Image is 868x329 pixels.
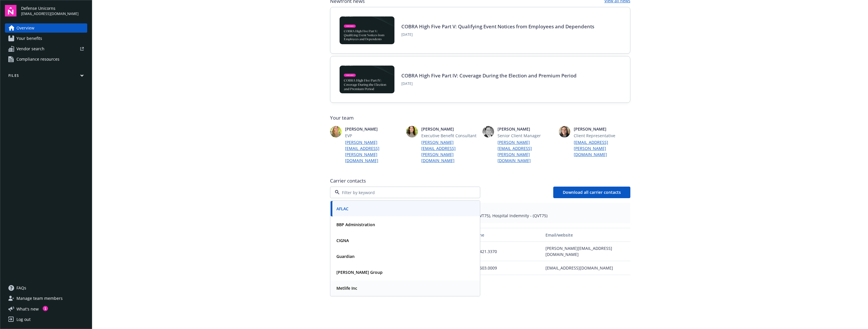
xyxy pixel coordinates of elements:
img: photo [406,126,418,137]
a: COBRA High Five Part V: Qualifying Event Notices from Employees and Dependents [401,23,594,30]
a: [PERSON_NAME][EMAIL_ADDRESS][PERSON_NAME][DOMAIN_NAME] [498,139,554,163]
button: What's new1 [5,306,48,312]
img: navigator-logo.svg [5,5,16,16]
span: Download all carrier contacts [563,189,621,195]
img: photo [483,126,494,137]
a: Compliance resources [5,55,87,64]
a: [PERSON_NAME][EMAIL_ADDRESS][PERSON_NAME][DOMAIN_NAME] [345,139,402,163]
div: Email/website [545,232,628,238]
div: [EMAIL_ADDRESS][DOMAIN_NAME] [543,261,630,275]
a: FAQs [5,283,87,293]
span: [PERSON_NAME] [345,126,402,132]
strong: BBP Administration [336,222,375,227]
span: [EMAIL_ADDRESS][DOMAIN_NAME] [21,11,79,16]
span: [PERSON_NAME] [421,126,478,132]
div: Phone [472,232,541,238]
span: [PERSON_NAME] [498,126,554,132]
a: Manage team members [5,294,87,303]
a: [PERSON_NAME][EMAIL_ADDRESS][PERSON_NAME][DOMAIN_NAME] [421,139,478,163]
button: Download all carrier contacts [553,187,630,198]
span: Client Representative [574,133,630,139]
button: Email/website [543,228,630,242]
strong: Guardian [336,254,355,259]
a: Your benefits [5,34,87,43]
span: Accident - (QVT75), [MEDICAL_DATA] Coverage - (QVT75), Critical Illness - (QVT75), Hospital Indem... [335,213,626,219]
span: What ' s new [16,306,39,312]
div: 415.603.0009 [469,261,543,275]
a: Vendor search [5,44,87,53]
span: Compliance resources [16,55,59,64]
span: Your team [330,114,630,121]
span: Plan types [335,207,626,213]
a: Overview [5,23,87,33]
button: Phone [469,228,543,242]
span: FAQs [16,283,26,293]
img: BLOG-Card Image - Compliance - COBRA High Five Pt 5 - 09-11-25.jpg [340,16,394,44]
span: Defense Unicorns [21,5,79,11]
span: [DATE] [401,32,594,37]
strong: AFLAC [336,206,349,211]
img: BLOG-Card Image - Compliance - COBRA High Five Pt 4 - 09-04-25.jpg [340,66,394,93]
button: Files [5,73,87,80]
span: Executive Benefit Consultant [421,133,478,139]
div: [PERSON_NAME][EMAIL_ADDRESS][DOMAIN_NAME] [543,242,630,261]
img: photo [330,126,342,137]
span: Vendor search [16,44,44,53]
button: Defense Unicorns[EMAIL_ADDRESS][DOMAIN_NAME] [21,5,87,16]
div: Log out [16,315,31,324]
span: [PERSON_NAME] [574,126,630,132]
span: Manage team members [16,294,63,303]
span: [DATE] [401,81,577,86]
span: Senior Client Manager [498,133,554,139]
a: COBRA High Five Part IV: Coverage During the Election and Premium Period [401,72,577,79]
strong: CIGNA [336,238,349,243]
strong: [PERSON_NAME] Group [336,269,383,275]
img: photo [559,126,570,137]
input: Filter by keyword [340,189,468,196]
div: 1 [43,306,48,311]
span: Carrier contacts [330,177,630,184]
div: 215.421.3370 [469,242,543,261]
strong: Metlife Inc [336,285,357,291]
span: EVP [345,133,402,139]
span: Overview [16,23,34,33]
span: Your benefits [16,34,42,43]
a: [EMAIL_ADDRESS][PERSON_NAME][DOMAIN_NAME] [574,139,630,157]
